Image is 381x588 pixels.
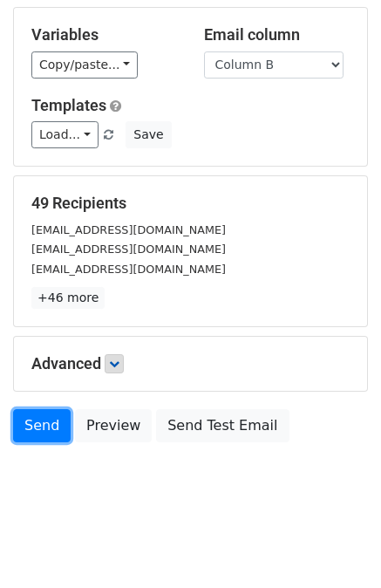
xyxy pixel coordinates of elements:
[31,354,350,373] h5: Advanced
[31,96,106,114] a: Templates
[31,194,350,213] h5: 49 Recipients
[31,25,178,44] h5: Variables
[31,51,138,79] a: Copy/paste...
[31,287,105,309] a: +46 more
[204,25,350,44] h5: Email column
[31,263,226,276] small: [EMAIL_ADDRESS][DOMAIN_NAME]
[31,243,226,256] small: [EMAIL_ADDRESS][DOMAIN_NAME]
[75,409,152,442] a: Preview
[294,504,381,588] iframe: Chat Widget
[31,121,99,148] a: Load...
[13,409,71,442] a: Send
[156,409,289,442] a: Send Test Email
[126,121,171,148] button: Save
[31,223,226,236] small: [EMAIL_ADDRESS][DOMAIN_NAME]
